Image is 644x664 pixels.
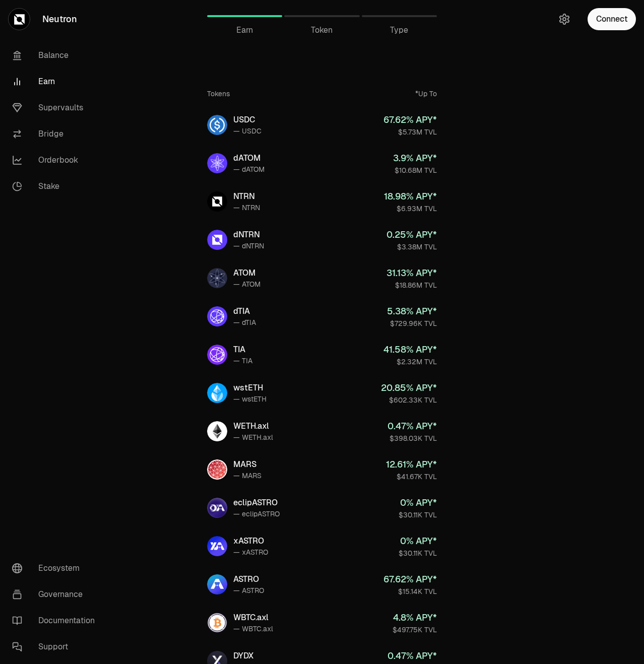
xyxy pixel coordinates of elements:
[388,649,437,663] div: 0.47 % APY*
[233,497,280,509] div: eclipASTRO
[383,586,437,596] div: $15.14K TVL
[383,343,437,357] div: 41.58 % APY*
[383,572,437,586] div: 67.62 % APY*
[233,573,264,585] div: ASTRO
[207,115,227,135] img: USDC
[388,419,437,433] div: 0.47 % APY*
[207,459,227,480] img: MARS
[233,229,264,241] div: dNTRN
[233,203,260,213] div: — NTRN
[207,498,227,518] img: eclipASTRO
[207,230,227,250] img: dNTRN
[4,42,109,69] a: Balance
[233,305,256,317] div: dTIA
[199,451,445,488] a: MARSMARS— MARS12.61% APY*$41.67K TVL
[207,383,227,403] img: wstETH
[399,548,437,558] div: $30.11K TVL
[207,536,227,556] img: xASTRO
[4,608,109,634] a: Documentation
[233,624,273,634] div: — WBTC.axl
[4,95,109,121] a: Supervaults
[387,280,437,290] div: $18.86M TVL
[207,421,227,441] img: WETH.axl
[415,89,437,99] div: *Up To
[207,345,227,365] img: TIA
[199,222,445,258] a: dNTRNdNTRN— dNTRN0.25% APY*$3.38M TVL
[4,555,109,581] a: Ecosystem
[588,8,636,30] button: Connect
[387,318,437,328] div: $729.96K TVL
[383,357,437,367] div: $2.32M TVL
[207,268,227,288] img: ATOM
[399,496,437,510] div: 0 % APY*
[233,267,261,279] div: ATOM
[199,375,445,411] a: wstETHwstETH— wstETH20.85% APY*$602.33K TVL
[381,395,437,405] div: $602.33K TVL
[383,113,437,127] div: 67.62 % APY*
[199,298,445,335] a: dTIAdTIA— dTIA5.38% APY*$729.96K TVL
[384,189,437,204] div: 18.98 % APY*
[199,145,445,181] a: dATOMdATOM— dATOM3.9% APY*$10.68M TVL
[199,528,445,564] a: xASTROxASTRO— xASTRO0% APY*$30.11K TVL
[386,472,437,482] div: $41.67K TVL
[399,534,437,548] div: 0 % APY*
[4,147,109,173] a: Orderbook
[233,585,264,595] div: — ASTRO
[233,164,265,174] div: — dATOM
[233,612,273,624] div: WBTC.axl
[199,183,445,220] a: NTRNNTRN— NTRN18.98% APY*$6.93M TVL
[233,547,268,557] div: — xASTRO
[233,535,268,547] div: xASTRO
[387,266,437,280] div: 31.13 % APY*
[199,566,445,603] a: ASTROASTRO— ASTRO67.62% APY*$15.14K TVL
[233,126,262,136] div: — USDC
[393,625,437,635] div: $497.75K TVL
[393,611,437,625] div: 4.8 % APY*
[388,433,437,443] div: $398.03K TVL
[4,634,109,660] a: Support
[233,394,267,404] div: — wstETH
[199,490,445,526] a: eclipASTROeclipASTRO— eclipASTRO0% APY*$30.11K TVL
[199,337,445,373] a: TIATIA— TIA41.58% APY*$2.32M TVL
[384,204,437,214] div: $6.93M TVL
[233,420,273,432] div: WETH.axl
[4,121,109,147] a: Bridge
[207,574,227,594] img: ASTRO
[233,114,262,126] div: USDC
[236,24,253,36] span: Earn
[233,344,252,356] div: TIA
[207,191,227,212] img: NTRN
[207,613,227,633] img: WBTC.axl
[4,581,109,608] a: Governance
[207,89,230,99] div: Tokens
[199,107,445,143] a: USDCUSDC— USDC67.62% APY*$5.73M TVL
[386,457,437,472] div: 12.61 % APY*
[199,605,445,641] a: WBTC.axlWBTC.axl— WBTC.axl4.8% APY*$497.75K TVL
[387,228,437,242] div: 0.25 % APY*
[387,242,437,252] div: $3.38M TVL
[233,152,265,164] div: dATOM
[233,241,264,251] div: — dNTRN
[233,190,260,203] div: NTRN
[311,24,333,36] span: Token
[233,650,260,662] div: DYDX
[393,151,437,165] div: 3.9 % APY*
[383,127,437,137] div: $5.73M TVL
[381,381,437,395] div: 20.85 % APY*
[207,4,282,28] a: Earn
[4,69,109,95] a: Earn
[199,260,445,296] a: ATOMATOM— ATOM31.13% APY*$18.86M TVL
[233,317,256,327] div: — dTIA
[233,509,280,519] div: — eclipASTRO
[233,432,273,442] div: — WETH.axl
[233,471,262,481] div: — MARS
[233,382,267,394] div: wstETH
[233,458,262,471] div: MARS
[207,306,227,326] img: dTIA
[399,510,437,520] div: $30.11K TVL
[207,153,227,173] img: dATOM
[4,173,109,200] a: Stake
[199,413,445,449] a: WETH.axlWETH.axl— WETH.axl0.47% APY*$398.03K TVL
[390,24,408,36] span: Type
[387,304,437,318] div: 5.38 % APY*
